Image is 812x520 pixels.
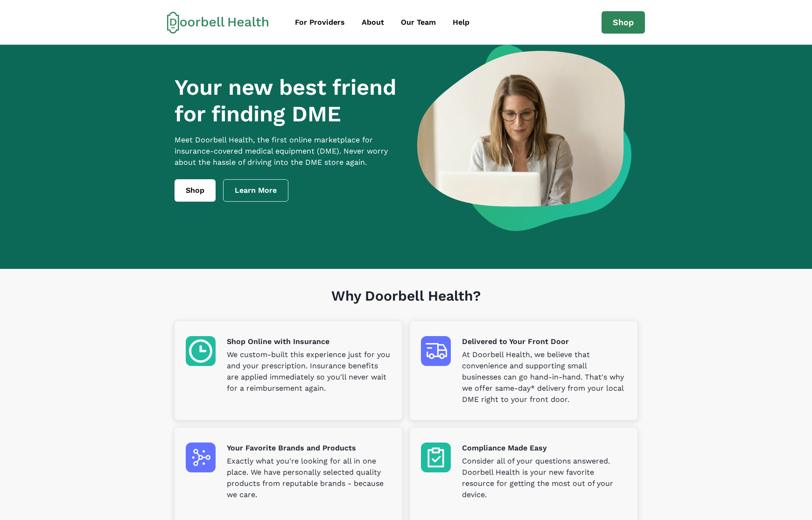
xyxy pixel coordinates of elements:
[453,17,469,28] div: Help
[295,17,345,28] div: For Providers
[362,17,384,28] div: About
[462,336,626,347] p: Delivered to Your Front Door
[401,17,436,28] div: Our Team
[227,349,391,394] p: We custom-built this experience just for you and your prescription. Insurance benefits are applie...
[175,288,637,321] h1: Why Doorbell Health?
[462,443,626,454] p: Compliance Made Easy
[223,179,288,202] a: Learn More
[227,443,391,454] p: Your Favorite Brands and Products
[354,13,392,32] a: About
[227,336,391,347] p: Shop Online with Insurance
[175,134,401,168] p: Meet Doorbell Health, the first online marketplace for insurance-covered medical equipment (DME)....
[227,456,391,500] p: Exactly what you're looking for all in one place. We have personally selected quality products fr...
[175,74,401,127] h1: Your new best friend for finding DME
[186,443,216,472] img: Your Favorite Brands and Products icon
[462,456,626,500] p: Consider all of your questions answered. Doorbell Health is your new favorite resource for gettin...
[417,45,631,231] img: a woman looking at a computer
[602,11,645,34] a: Shop
[186,336,216,366] img: Shop Online with Insurance icon
[421,336,451,366] img: Delivered to Your Front Door icon
[175,179,216,202] a: Shop
[393,13,443,32] a: Our Team
[421,443,451,472] img: Compliance Made Easy icon
[287,13,352,32] a: For Providers
[462,349,626,405] p: At Doorbell Health, we believe that convenience and supporting small businesses can go hand-in-ha...
[445,13,477,32] a: Help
